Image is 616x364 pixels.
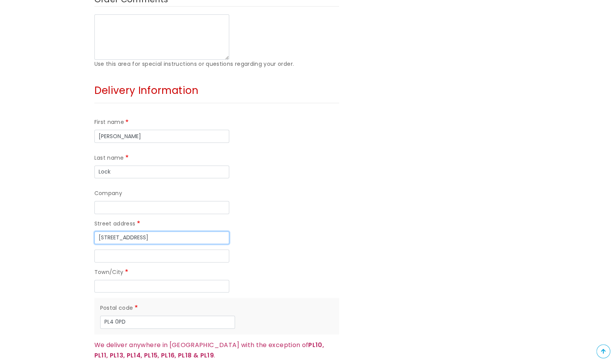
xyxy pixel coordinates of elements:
span: Delivery Information [94,83,199,97]
label: Last name [94,154,130,163]
label: Street address [94,219,141,229]
strong: PL10, PL11, PL13, PL14, PL15, PL16, PL18 & PL19 [94,341,324,360]
label: Company [94,189,122,198]
label: First name [94,118,130,127]
div: Use this area for special instructions or questions regarding your order. [94,60,339,69]
label: Town/City [94,268,130,277]
label: Postal code [100,304,139,313]
p: We deliver anywhere in [GEOGRAPHIC_DATA] with the exception of . [94,340,339,361]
